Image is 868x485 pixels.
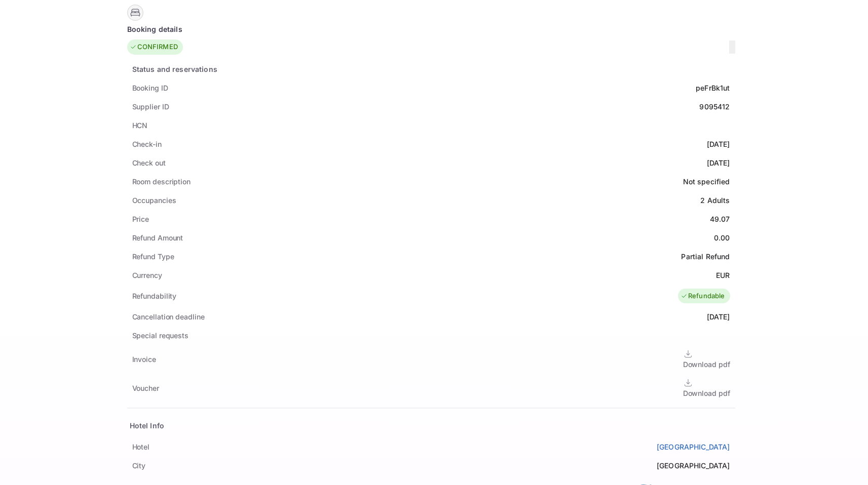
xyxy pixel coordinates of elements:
div: Room description [132,176,191,187]
div: Supplier ID [132,101,169,112]
div: Hotel Info [130,420,165,431]
div: Refundable [681,291,725,301]
div: Price [132,214,149,224]
div: Download pdf [683,359,730,370]
div: Not specified [683,176,730,187]
div: Check out [132,157,166,168]
div: 9095412 [699,101,730,112]
div: Check-in [132,139,162,149]
div: Download pdf [683,388,730,398]
div: Occupancies [132,195,176,206]
div: Partial Refund [681,251,730,262]
div: [DATE] [707,311,730,322]
div: HCN [132,120,148,131]
div: Currency [132,270,162,280]
div: Invoice [132,354,156,365]
div: 2 Adults [700,195,730,206]
div: Refund Type [132,251,174,262]
div: Status and reservations [132,64,217,74]
div: EUR [716,270,730,280]
div: Refundability [132,291,177,301]
div: Special requests [132,330,188,341]
div: CONFIRMED [130,42,178,52]
div: City [132,460,146,471]
div: [DATE] [707,139,730,149]
div: 0.00 [714,232,730,243]
div: 49.07 [710,214,730,224]
div: peFrBk1ut [696,83,730,93]
div: [GEOGRAPHIC_DATA] [657,460,730,471]
div: Hotel [132,441,150,452]
div: [DATE] [707,157,730,168]
div: Refund Amount [132,232,183,243]
div: Cancellation deadline [132,311,205,322]
div: Booking details [127,24,735,34]
a: [GEOGRAPHIC_DATA] [657,441,730,452]
div: Booking ID [132,83,168,93]
div: Voucher [132,383,159,393]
